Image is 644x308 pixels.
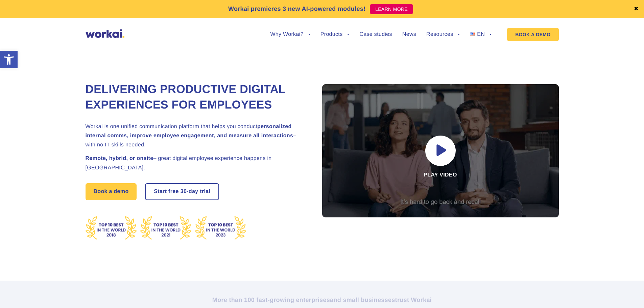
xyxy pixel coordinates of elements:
[86,154,305,172] h2: – great digital employee experience happens in [GEOGRAPHIC_DATA].
[370,4,413,14] a: LEARN MORE
[359,32,392,37] a: Case studies
[477,31,485,37] span: EN
[507,28,558,41] a: BOOK A DEMO
[402,32,416,37] a: News
[330,297,395,303] i: and small businesses
[181,189,198,194] i: 30-day
[426,32,460,37] a: Resources
[86,82,305,113] h1: Delivering Productive Digital Experiences for Employees
[86,156,153,161] strong: Remote, hybrid, or onsite
[270,32,310,37] a: Why Workai?
[135,296,510,304] h2: More than 100 fast-growing enterprises trust Workai
[146,184,218,199] a: Start free30-daytrial
[320,32,350,37] a: Products
[634,6,639,12] a: ✖
[86,183,137,200] a: Book a demo
[228,4,366,14] p: Workai premieres 3 new AI-powered modules!
[86,122,305,150] h2: Workai is one unified communication platform that helps you conduct – with no IT skills needed.
[322,84,559,217] div: Play video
